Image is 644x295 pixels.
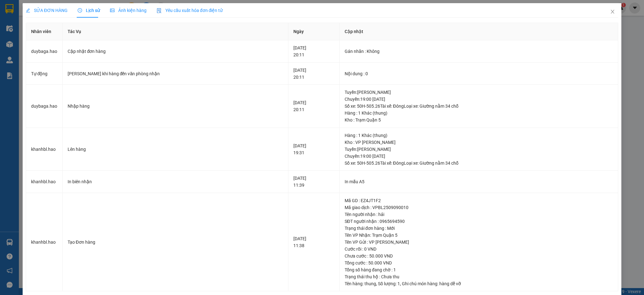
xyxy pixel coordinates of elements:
[340,23,619,40] th: Cập nhật
[345,266,613,273] div: Tổng số hàng đang chờ : 1
[68,146,283,153] div: Lên hàng
[345,273,613,280] div: Trạng thái thu hộ : Chưa thu
[26,85,63,128] td: duybaga.hao
[26,171,63,193] td: khanhbl.hao
[26,128,63,171] td: khanhbl.hao
[78,8,100,13] span: Lịch sử
[26,8,30,13] span: edit
[345,246,613,252] div: Cước rồi : 0 VND
[293,67,334,81] div: [DATE] 20:11
[345,48,613,55] div: Gán nhãn : Không
[26,40,63,63] td: duybaga.hao
[345,232,613,239] div: Tên VP Nhận: Trạm Quận 5
[26,193,63,292] td: khanhbl.hao
[364,281,376,286] span: thung
[68,70,283,77] div: [PERSON_NAME] khi hàng đến văn phòng nhận
[63,23,288,40] th: Tác Vụ
[78,8,82,13] span: clock-circle
[157,8,162,13] img: icon
[345,225,613,232] div: Trạng thái đơn hàng : Mới
[293,175,334,189] div: [DATE] 11:39
[68,48,283,55] div: Cập nhật đơn hàng
[345,211,613,218] div: Tên người nhận : hải
[345,89,613,110] div: Tuyến : [PERSON_NAME] Chuyến: 19:00 [DATE] Số xe: 50H-505.26 Tài xế: Đông Loại xe: Giường nằm 34 chỗ
[293,142,334,156] div: [DATE] 19:31
[110,8,114,13] span: picture
[345,259,613,266] div: Tổng cước : 50.000 VND
[610,9,615,14] span: close
[293,235,334,249] div: [DATE] 11:38
[345,116,613,123] div: Kho : Trạm Quận 5
[288,23,340,40] th: Ngày
[345,280,613,287] div: Tên hàng: , Số lượng: , Ghi chú món hàng:
[68,103,283,110] div: Nhập hàng
[26,23,63,40] th: Nhân viên
[345,252,613,259] div: Chưa cước : 50.000 VND
[345,204,613,211] div: Mã giao dịch : VPBL2509090010
[397,281,400,286] span: 1
[345,178,613,185] div: In mẫu A5
[26,63,63,85] td: Tự động
[345,110,613,116] div: Hàng : 1 Khác (thung)
[26,8,68,13] span: SỬA ĐƠN HÀNG
[345,197,613,204] div: Mã GD : EZ4JT1F2
[604,3,621,21] button: Close
[345,146,613,167] div: Tuyến : [PERSON_NAME] Chuyến: 19:00 [DATE] Số xe: 50H-505.26 Tài xế: Đông Loại xe: Giường nằm 34 chỗ
[293,44,334,58] div: [DATE] 20:11
[110,8,147,13] span: Ảnh kiện hàng
[345,70,613,77] div: Nội dung : 0
[157,8,223,13] span: Yêu cầu xuất hóa đơn điện tử
[68,239,283,246] div: Tạo Đơn hàng
[293,99,334,113] div: [DATE] 20:11
[68,178,283,185] div: In biên nhận
[345,132,613,139] div: Hàng : 1 Khác (thung)
[345,239,613,246] div: Tên VP Gửi : VP [PERSON_NAME]
[345,139,613,146] div: Kho : VP [PERSON_NAME]
[439,281,461,286] span: hàng dễ vỡ
[345,218,613,225] div: SĐT người nhận : 0965694590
